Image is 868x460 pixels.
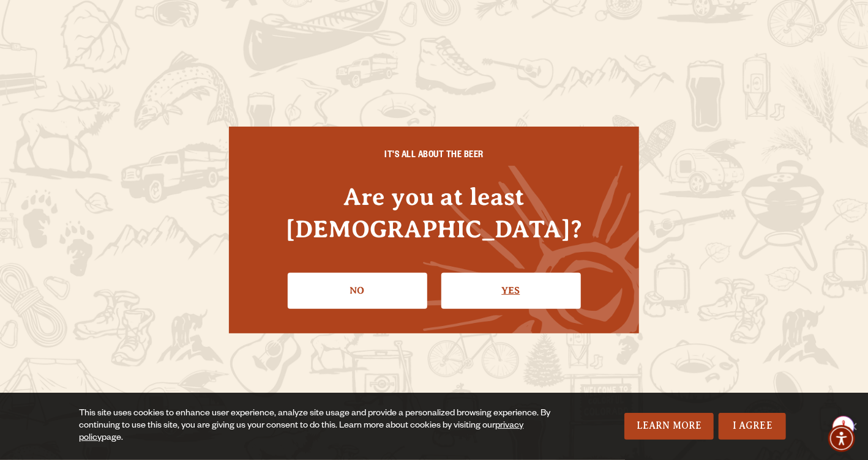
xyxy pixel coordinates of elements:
[288,273,427,308] a: No
[80,421,524,443] a: privacy policy
[828,425,855,452] div: Accessibility Menu
[80,408,564,445] div: This site uses cookies to enhance user experience, analyze site usage and provide a personalized ...
[253,180,615,245] h4: Are you at least [DEMOGRAPHIC_DATA]?
[719,413,786,440] a: I Agree
[253,151,615,162] h6: IT'S ALL ABOUT THE BEER
[624,413,714,440] a: Learn More
[441,273,581,308] a: Confirm I'm 21 or older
